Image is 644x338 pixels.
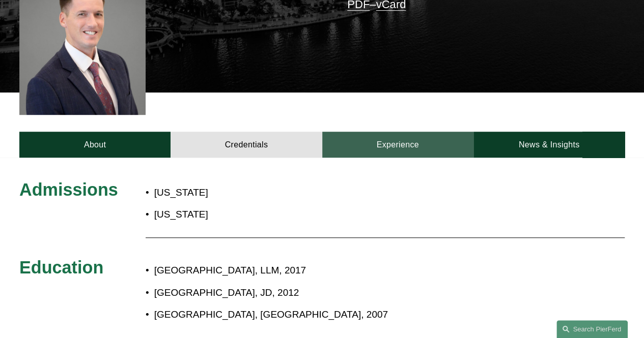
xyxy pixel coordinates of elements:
[473,132,625,158] a: News & Insights
[171,132,322,158] a: Credentials
[154,184,373,201] p: [US_STATE]
[154,306,549,323] p: [GEOGRAPHIC_DATA], [GEOGRAPHIC_DATA], 2007
[322,132,473,158] a: Experience
[556,320,628,338] a: Search this site
[19,132,171,158] a: About
[154,284,549,301] p: [GEOGRAPHIC_DATA], JD, 2012
[154,262,549,279] p: [GEOGRAPHIC_DATA], LLM, 2017
[19,258,103,277] span: Education
[19,180,118,199] span: Admissions
[154,206,373,223] p: [US_STATE]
